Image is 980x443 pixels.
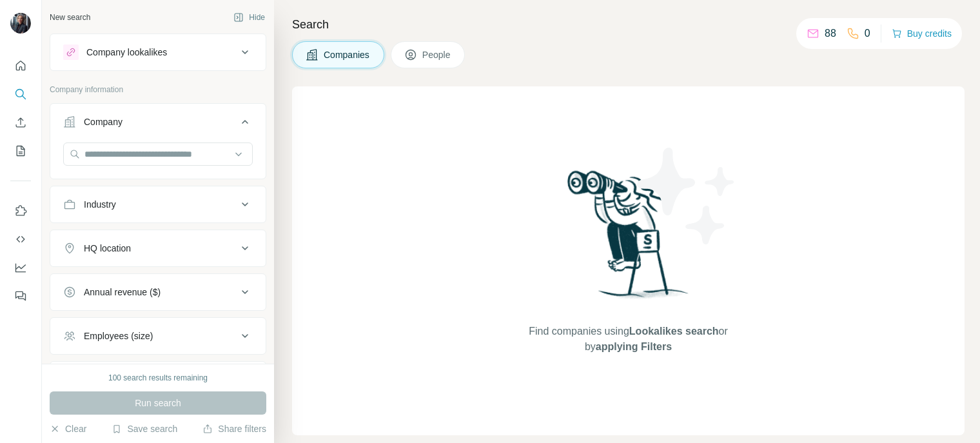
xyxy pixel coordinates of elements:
img: Surfe Illustration - Woman searching with binoculars [562,167,696,311]
span: applying Filters [596,341,672,352]
img: Avatar [10,13,31,34]
button: Annual revenue ($) [50,277,266,308]
img: Surfe Illustration - Stars [629,138,745,254]
div: New search [50,12,90,23]
button: Save search [112,422,177,435]
button: Dashboard [10,256,31,279]
button: Quick start [10,54,31,77]
h4: Search [292,15,965,34]
button: Feedback [10,284,31,308]
p: Company information [50,84,266,95]
div: HQ location [84,242,131,255]
button: Share filters [202,422,266,435]
span: Find companies using or by [525,324,731,355]
button: Hide [224,8,274,27]
button: Industry [50,189,266,220]
button: Buy credits [892,25,952,43]
div: Employees (size) [84,330,153,342]
button: Company lookalikes [50,37,266,68]
button: Company [50,106,266,143]
div: Company [84,115,122,128]
p: 0 [865,26,870,41]
button: Search [10,83,31,106]
span: Companies [324,48,371,61]
div: Company lookalikes [86,46,167,59]
button: Use Surfe on LinkedIn [10,199,31,222]
button: Clear [50,422,86,435]
button: HQ location [50,233,266,264]
button: Employees (size) [50,320,266,351]
div: Annual revenue ($) [84,286,161,299]
p: 88 [825,26,836,41]
div: 100 search results remaining [108,372,208,384]
button: Enrich CSV [10,111,31,134]
button: Use Surfe API [10,228,31,251]
div: Industry [84,198,116,211]
span: People [422,48,452,61]
button: My lists [10,139,31,162]
span: Lookalikes search [629,326,719,337]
